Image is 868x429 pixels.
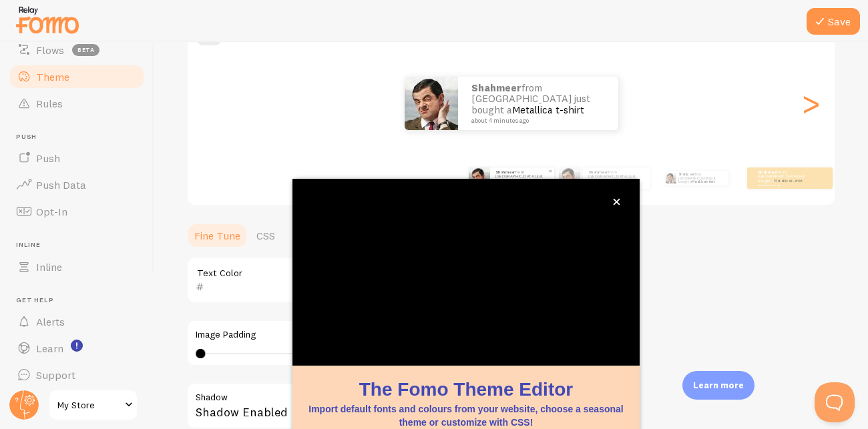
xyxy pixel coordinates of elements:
p: from [GEOGRAPHIC_DATA] just bought a [588,169,644,186]
svg: <p>Watch New Feature Tutorials!</p> [71,340,83,352]
span: Alerts [36,315,65,328]
a: Metallica t-shirt [604,178,633,183]
span: Get Help [16,296,146,305]
a: Metallica t-shirt [511,178,540,183]
span: Theme [36,70,69,83]
a: Learn [8,335,146,362]
p: from [GEOGRAPHIC_DATA] just bought a [758,169,811,186]
a: Metallica t-shirt [692,179,714,183]
img: Fomo [405,77,458,130]
strong: Shahmeer [471,81,521,94]
span: Opt-In [36,205,67,218]
a: Support [8,362,146,388]
a: Opt-In [8,198,146,225]
p: Import default fonts and colours from your website, choose a seasonal theme or customize with CSS! [308,402,624,429]
img: Fomo [665,173,676,183]
img: fomo-relay-logo-orange.svg [14,3,81,37]
img: Fomo [559,167,580,189]
img: Fomo [469,167,490,189]
span: Push [36,151,60,165]
small: about 4 minutes ago [471,117,601,124]
span: Learn [36,342,63,355]
iframe: Help Scout Beacon - Open [815,382,855,422]
strong: Shahmeer [588,169,608,175]
span: beta [72,44,99,56]
p: Learn more [693,379,744,392]
a: Rules [8,90,146,117]
p: from [GEOGRAPHIC_DATA] just bought a [495,169,549,186]
strong: Shahmeer [678,172,695,176]
label: Image Padding [196,329,578,341]
button: close, [610,195,624,209]
span: Support [36,368,75,382]
a: Metallica t-shirt [512,103,584,116]
a: My Store [48,389,138,421]
a: Theme [8,63,146,90]
span: Rules [36,97,63,110]
a: Inline [8,254,146,280]
div: Next slide [803,55,819,151]
span: Push Data [36,178,86,191]
small: about 4 minutes ago [588,183,643,186]
a: Alerts [8,308,146,335]
a: Flows beta [8,37,146,63]
a: Fine Tune [186,222,248,249]
div: Learn more [682,371,754,400]
small: about 4 minutes ago [758,183,810,186]
span: Push [16,133,146,141]
span: Flows [36,43,64,57]
strong: Shahmeer [495,169,515,175]
strong: Shahmeer [758,169,778,175]
span: Inline [36,260,62,274]
a: Push Data [8,171,146,198]
h1: The Fomo Theme Editor [308,376,624,402]
p: from [GEOGRAPHIC_DATA] just bought a [471,83,605,124]
span: Inline [16,241,146,250]
span: My Store [57,397,121,413]
a: Push [8,145,146,171]
a: CSS [248,222,283,249]
a: Metallica t-shirt [774,178,803,183]
p: from [GEOGRAPHIC_DATA] just bought a [678,171,723,185]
